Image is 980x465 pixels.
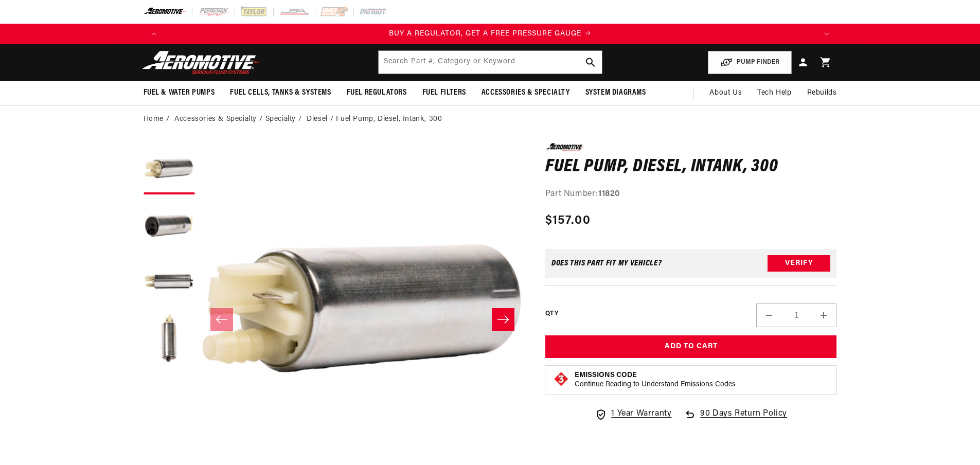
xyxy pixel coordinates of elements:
[347,87,407,98] span: Fuel Regulators
[578,81,654,105] summary: System Diagrams
[339,81,415,105] summary: Fuel Regulators
[595,407,671,421] a: 1 Year Warranty
[585,87,646,98] span: System Diagrams
[230,87,331,98] span: Fuel Cells, Tanks & Systems
[139,50,268,75] img: Aeromotive
[136,81,223,105] summary: Fuel & Water Pumps
[700,407,787,431] span: 90 Days Return Policy
[210,308,233,331] button: Slide left
[265,114,305,125] li: Specialty
[492,308,514,331] button: Slide right
[118,24,863,44] slideshow-component: Translation missing: en.sections.announcements.announcement_bar
[575,380,736,389] p: Continue Reading to Understand Emissions Codes
[379,51,602,74] input: Search by Part Number, Category or Keyword
[684,407,787,431] a: 90 Days Return Policy
[768,255,830,272] button: Verify
[553,371,569,387] img: Emissions code
[164,28,816,40] div: Announcement
[144,114,837,125] nav: breadcrumbs
[816,24,837,44] button: Translation missing: en.sections.announcements.next_announcement
[474,81,578,105] summary: Accessories & Specialty
[389,30,581,38] span: BUY A REGULATOR, GET A FREE PRESSURE GAUGE
[545,335,837,359] button: Add to Cart
[144,114,164,125] a: Home
[545,211,591,230] span: $157.00
[422,87,466,98] span: Fuel Filters
[545,310,558,318] label: QTY
[575,371,736,389] button: Emissions CodeContinue Reading to Understand Emissions Codes
[144,87,215,98] span: Fuel & Water Pumps
[307,114,328,125] a: Diesel
[144,256,195,308] button: Load image 3 in gallery view
[545,188,837,201] div: Part Number:
[174,114,265,125] li: Accessories & Specialty
[807,87,837,99] span: Rebuilds
[575,371,637,379] strong: Emissions Code
[144,143,195,194] button: Load image 1 in gallery view
[164,28,816,40] a: BUY A REGULATOR, GET A FREE PRESSURE GAUGE
[164,28,816,40] div: 1 of 4
[799,81,845,105] summary: Rebuilds
[144,313,195,364] button: Load image 4 in gallery view
[482,87,570,98] span: Accessories & Specialty
[579,51,602,74] button: search button
[222,81,338,105] summary: Fuel Cells, Tanks & Systems
[598,190,620,198] strong: 11820
[415,81,474,105] summary: Fuel Filters
[708,51,792,74] button: PUMP FINDER
[551,259,662,267] div: Does This part fit My vehicle?
[144,24,164,44] button: Translation missing: en.sections.announcements.previous_announcement
[750,81,799,105] summary: Tech Help
[611,407,671,421] span: 1 Year Warranty
[709,89,742,97] span: About Us
[144,200,195,251] button: Load image 2 in gallery view
[702,81,750,105] a: About Us
[336,114,442,125] li: Fuel Pump, Diesel, Intank, 300
[545,159,837,175] h1: Fuel Pump, Diesel, Intank, 300
[757,87,791,99] span: Tech Help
